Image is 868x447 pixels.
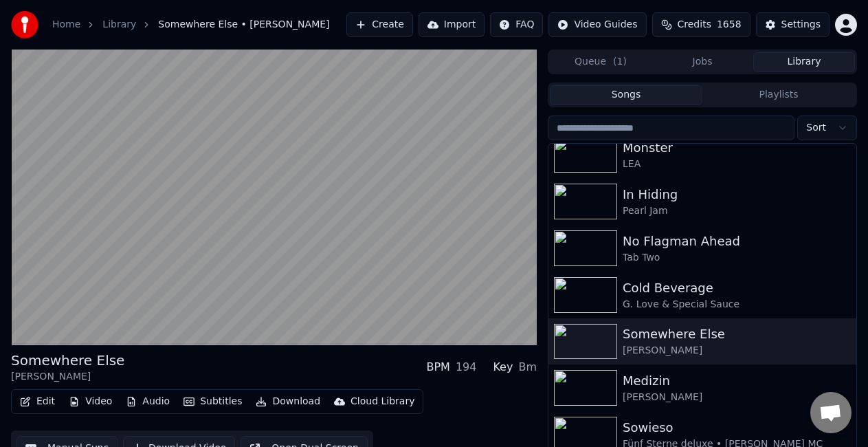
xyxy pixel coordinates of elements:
[11,351,124,370] div: Somewhere Else
[250,392,326,411] button: Download
[120,392,175,411] button: Audio
[52,18,330,32] nav: breadcrumb
[350,395,414,408] div: Cloud Library
[810,392,852,433] a: Open chat
[493,359,513,375] div: Key
[623,185,851,204] div: In Hiding
[623,298,851,312] div: G. Love & Special Sauce
[11,370,124,384] div: [PERSON_NAME]
[63,392,118,411] button: Video
[623,418,851,437] div: Sowieso
[623,251,851,265] div: Tab Two
[623,279,851,298] div: Cold Beverage
[623,157,851,171] div: LEA
[623,391,851,404] div: [PERSON_NAME]
[613,55,627,69] span: ( 1 )
[702,85,855,105] button: Playlists
[158,18,329,32] span: Somewhere Else • [PERSON_NAME]
[753,52,855,72] button: Library
[419,12,485,37] button: Import
[623,325,851,344] div: Somewhere Else
[426,359,449,375] div: BPM
[623,232,851,251] div: No Flagman Ahead
[652,52,753,72] button: Jobs
[623,371,851,391] div: Medizin
[806,121,826,135] span: Sort
[623,344,851,358] div: [PERSON_NAME]
[652,12,750,37] button: Credits1658
[717,18,742,32] span: 1658
[14,392,60,411] button: Edit
[548,12,646,37] button: Video Guides
[550,85,702,105] button: Songs
[490,12,543,37] button: FAQ
[678,18,711,32] span: Credits
[346,12,413,37] button: Create
[178,392,247,411] button: Subtitles
[623,204,851,218] div: Pearl Jam
[781,18,821,32] div: Settings
[518,359,537,375] div: Bm
[102,18,136,32] a: Library
[11,11,38,39] img: youka
[456,359,477,375] div: 194
[52,18,80,32] a: Home
[623,138,851,157] div: Monster
[756,12,830,37] button: Settings
[550,52,652,72] button: Queue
